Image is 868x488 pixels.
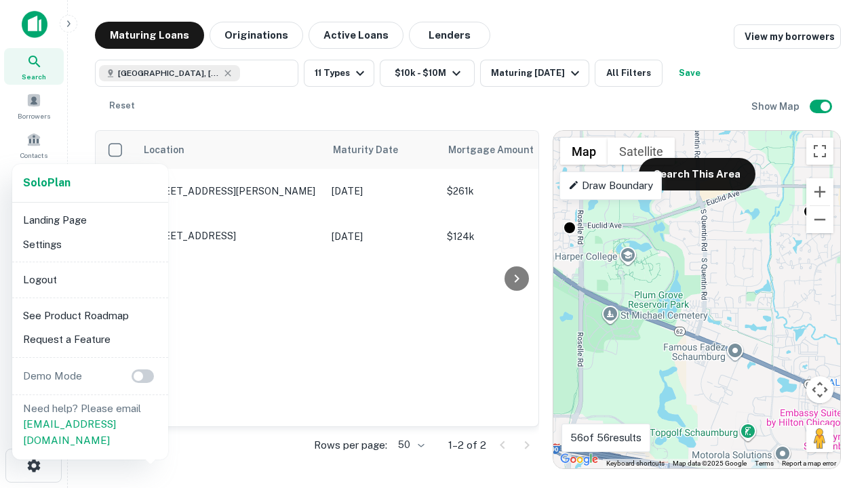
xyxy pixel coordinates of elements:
[23,401,157,449] p: Need help? Please email
[23,176,71,189] strong: Solo Plan
[23,418,116,446] a: [EMAIL_ADDRESS][DOMAIN_NAME]
[18,208,163,232] li: Landing Page
[18,368,87,384] p: Demo Mode
[18,232,163,257] li: Settings
[18,327,163,352] li: Request a Feature
[800,336,868,401] iframe: Chat Widget
[23,175,71,191] a: SoloPlan
[18,268,163,292] li: Logout
[18,304,163,328] li: See Product Roadmap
